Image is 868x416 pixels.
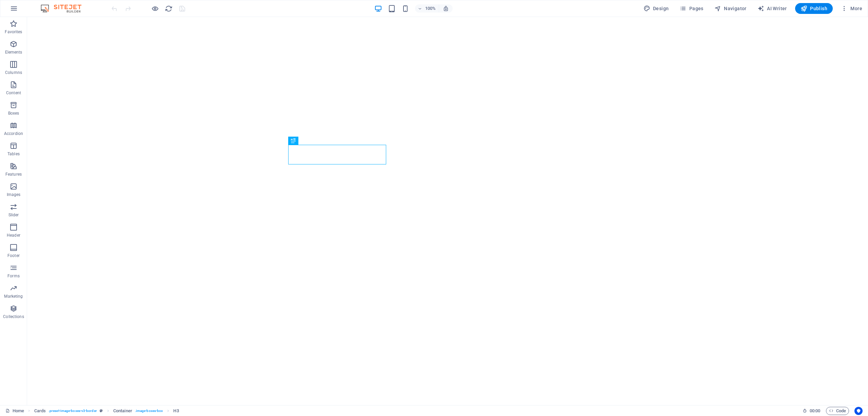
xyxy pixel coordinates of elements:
span: 00 00 [810,407,820,415]
button: AI Writer [755,3,790,14]
button: Navigator [712,3,749,14]
p: Elements [5,49,22,55]
div: Design (Ctrl+Alt+Y) [641,3,672,14]
p: Images [7,192,21,197]
p: Forms [7,273,20,279]
button: Design [641,3,672,14]
span: . preset-image-boxes-v3-border [48,407,97,415]
p: Columns [5,70,22,75]
span: Pages [679,5,703,12]
p: Tables [7,151,20,157]
button: Usercentrics [854,407,863,415]
button: More [838,3,865,14]
span: Navigator [714,5,747,12]
p: Collections [3,314,24,319]
p: Slider [8,212,19,218]
button: Code [826,407,849,415]
i: This element is a customizable preset [100,409,103,413]
span: Click to select. Double-click to edit [173,407,179,415]
h6: Session time [803,407,821,415]
nav: breadcrumb [34,407,179,415]
button: Pages [677,3,706,14]
span: . image-boxes-box [135,407,163,415]
i: Reload page [165,5,173,13]
span: Click to select. Double-click to edit [34,407,46,415]
button: Publish [795,3,833,14]
button: 100% [415,4,439,13]
button: reload [164,4,173,13]
span: : [814,408,815,413]
p: Favorites [5,29,22,35]
img: Editor Logo [39,4,90,13]
span: Publish [801,5,827,12]
span: Code [829,407,846,415]
span: AI Writer [757,5,787,12]
p: Content [6,90,21,96]
p: Accordion [4,131,23,136]
a: Click to cancel selection. Double-click to open Pages [5,407,24,415]
p: Marketing [4,294,23,299]
span: More [841,5,862,12]
i: On resize automatically adjust zoom level to fit chosen device. [443,5,449,12]
p: Boxes [8,111,19,116]
span: Design [644,5,669,12]
p: Footer [7,253,20,258]
h6: 100% [425,4,436,13]
span: Click to select. Double-click to edit [113,407,132,415]
button: Click here to leave preview mode and continue editing [151,4,159,13]
p: Features [5,172,22,177]
p: Header [7,233,20,238]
